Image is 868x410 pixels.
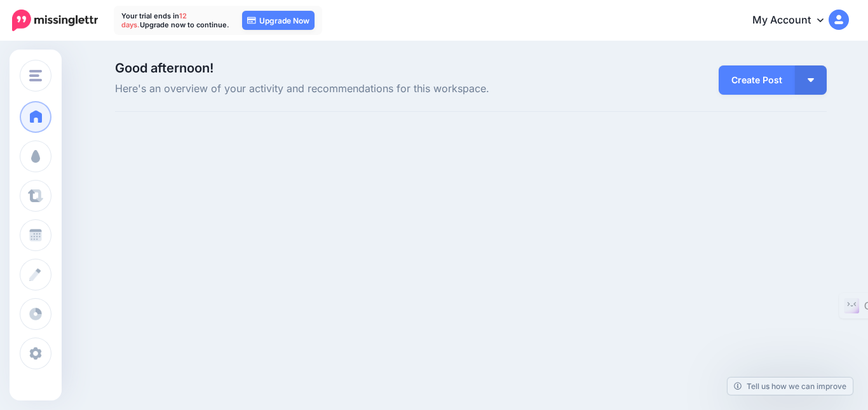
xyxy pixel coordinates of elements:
a: Upgrade Now [242,11,315,30]
span: 12 days. [121,11,187,29]
span: Here's an overview of your activity and recommendations for this workspace. [115,81,583,97]
img: menu.png [29,70,42,81]
a: Create Post [719,65,795,95]
span: Good afternoon! [115,60,214,76]
p: Your trial ends in Upgrade now to continue. [121,11,229,29]
img: Missinglettr [12,10,98,31]
a: My Account [740,5,849,36]
img: arrow-down-white.png [808,78,814,82]
a: Tell us how we can improve [728,378,853,395]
